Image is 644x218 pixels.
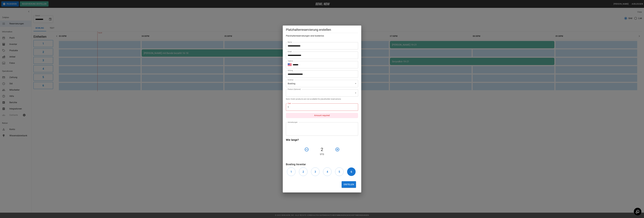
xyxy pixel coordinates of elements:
[286,98,358,100] p: Note: Event products are not available for placeholder reservations
[342,181,356,188] button: Erstellen
[351,170,352,174] h6: 6
[286,70,356,78] input: Choose date, selected date is Oct 9, 2025
[286,153,358,156] p: Std
[315,170,316,174] h6: 3
[347,167,356,176] button: 6
[335,167,344,176] button: 5
[303,170,304,174] h6: 2
[339,170,340,174] h6: 5
[288,60,293,62] label: Telefon
[311,167,320,176] button: 3
[286,89,358,97] div: ​
[286,80,358,87] div: Bowling
[288,69,293,71] label: Anfang
[286,138,358,142] h6: Wie lange?
[290,170,292,174] h6: 1
[310,147,334,152] h4: 2
[323,167,332,176] button: 4
[287,167,295,176] button: 1
[299,167,307,176] button: 2
[288,106,289,109] p: €
[327,170,328,174] h6: 4
[288,63,292,67] button: Select country
[286,34,358,38] h6: Platzhalterreservierungen sind kostenlos
[286,162,358,166] h6: Bowling Inventar
[286,28,358,32] h5: Platzhalterreservierung erstellen
[286,113,358,118] p: Amount required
